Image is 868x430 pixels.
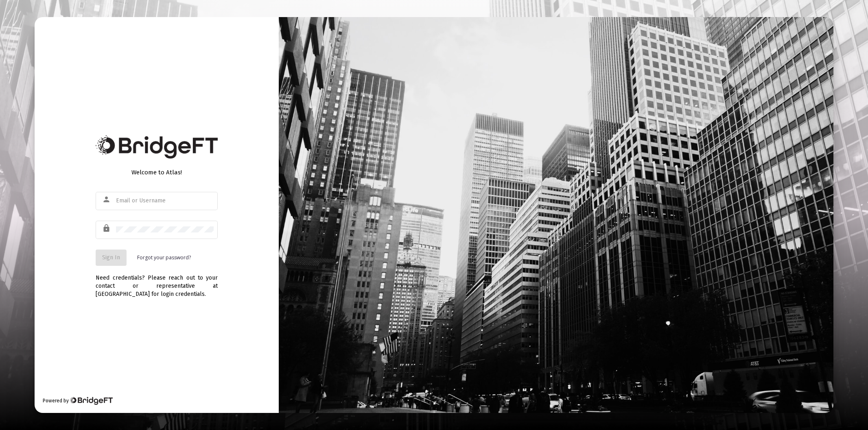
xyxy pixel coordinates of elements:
[116,198,214,204] input: Email or Username
[96,168,218,176] div: Welcome to Atlas!
[102,224,112,233] mat-icon: lock
[43,397,112,405] div: Powered by
[102,254,120,261] span: Sign In
[137,254,191,262] a: Forgot your password?
[96,135,218,159] img: Bridge Financial Technology Logo
[96,266,218,298] div: Need credentials? Please reach out to your contact or representative at [GEOGRAPHIC_DATA] for log...
[96,250,127,266] button: Sign In
[102,195,112,204] mat-icon: person
[70,397,112,405] img: Bridge Financial Technology Logo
